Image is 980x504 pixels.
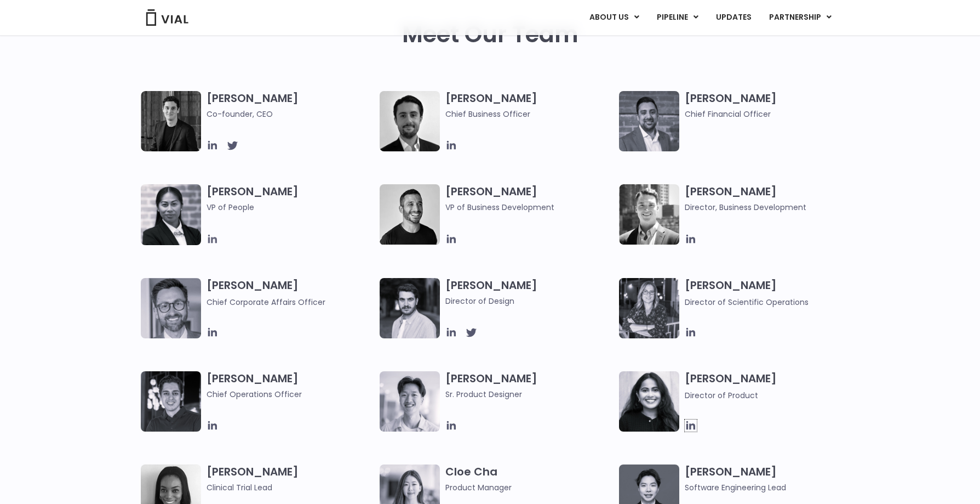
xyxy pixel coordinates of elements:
img: Vial Logo [145,9,189,26]
img: A black and white photo of a man smiling. [380,184,440,245]
h3: [PERSON_NAME] [445,184,614,213]
img: Headshot of smiling man named Samir [619,91,679,151]
span: Chief Corporate Affairs Officer [207,297,325,308]
h3: [PERSON_NAME] [685,91,853,120]
span: Product Manager [445,482,614,494]
span: Sr. Product Designer [445,388,614,400]
h3: [PERSON_NAME] [207,91,375,120]
span: Director, Business Development [685,201,853,213]
span: Co-founder, CEO [207,108,375,120]
h3: Cloe Cha [445,465,614,494]
img: A black and white photo of a smiling man in a suit at ARVO 2023. [619,184,679,245]
h3: [PERSON_NAME] [445,91,614,120]
span: Director of Scientific Operations [685,297,809,308]
span: VP of Business Development [445,201,614,213]
img: Headshot of smiling man named Josh [141,371,201,432]
h3: [PERSON_NAME] [685,184,853,213]
img: Catie [141,184,201,245]
h3: [PERSON_NAME] [685,371,853,401]
img: Brennan [380,371,440,432]
span: Director of Product [685,390,758,401]
span: VP of People [207,201,375,213]
h3: [PERSON_NAME] [207,371,375,400]
a: ABOUT USMenu Toggle [581,8,647,27]
h3: [PERSON_NAME] [685,465,853,494]
span: Chief Business Officer [445,108,614,120]
img: Headshot of smiling man named Albert [380,278,440,338]
h2: Meet Our Team [402,21,578,48]
img: Paolo-M [141,278,201,338]
span: Chief Financial Officer [685,108,853,120]
img: A black and white photo of a man in a suit attending a Summit. [141,91,201,151]
h3: [PERSON_NAME] [685,278,853,308]
h3: [PERSON_NAME] [445,278,614,307]
h3: [PERSON_NAME] [445,371,614,400]
h3: [PERSON_NAME] [207,465,375,494]
span: Director of Design [445,295,614,307]
img: A black and white photo of a man in a suit holding a vial. [380,91,440,151]
span: Chief Operations Officer [207,388,375,400]
a: PIPELINEMenu Toggle [648,8,707,27]
img: Headshot of smiling woman named Sarah [619,278,679,338]
a: UPDATES [707,8,760,27]
img: Smiling woman named Dhruba [619,371,679,432]
h3: [PERSON_NAME] [207,278,375,308]
span: Software Engineering Lead [685,482,853,494]
span: Clinical Trial Lead [207,482,375,494]
h3: [PERSON_NAME] [207,184,375,229]
a: PARTNERSHIPMenu Toggle [760,8,840,27]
